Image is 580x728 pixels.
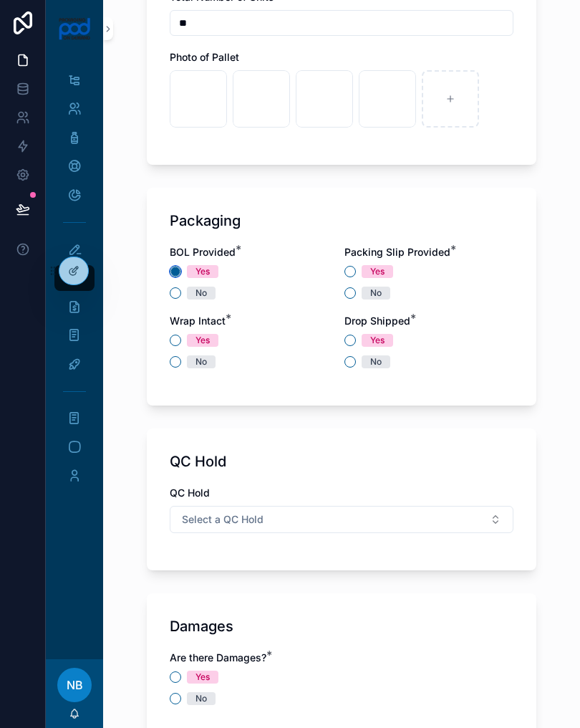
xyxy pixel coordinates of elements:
[370,265,385,278] div: Yes
[195,265,210,278] div: Yes
[195,287,207,300] div: No
[370,334,385,347] div: Yes
[170,211,241,231] h1: Packaging
[195,355,207,368] div: No
[170,246,236,258] span: BOL Provided
[370,355,382,368] div: No
[195,671,210,684] div: Yes
[195,334,210,347] div: Yes
[170,451,226,471] h1: QC Hold
[170,651,266,664] span: Are there Damages?
[182,512,264,527] span: Select a QC Hold
[170,506,513,533] button: Select Button
[370,287,382,300] div: No
[344,315,410,327] span: Drop Shipped
[170,487,210,499] span: QC Hold
[46,57,103,507] div: scrollable content
[170,51,239,63] span: Photo of Pallet
[170,315,226,327] span: Wrap Intact
[67,676,83,694] span: NB
[58,17,92,40] img: App logo
[195,692,207,705] div: No
[344,246,450,258] span: Packing Slip Provided
[170,616,233,636] h1: Damages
